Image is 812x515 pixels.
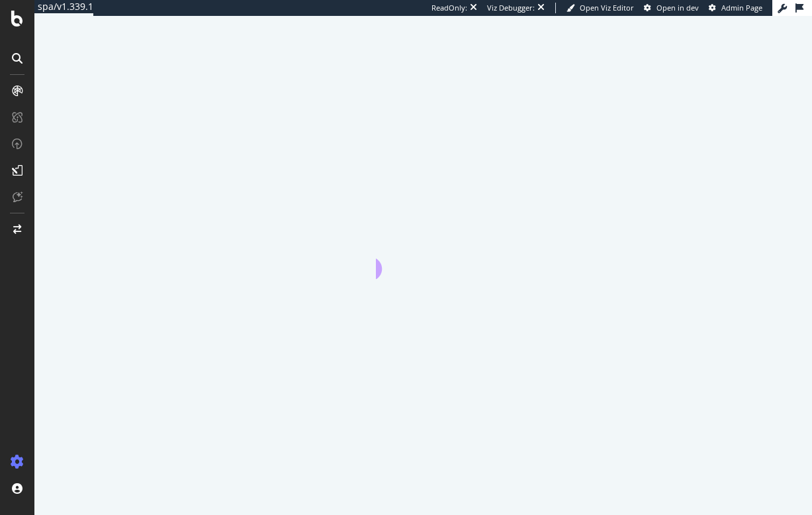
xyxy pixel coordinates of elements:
[580,3,634,13] span: Open Viz Editor
[656,3,699,13] span: Open in dev
[431,3,467,13] div: ReadOnly:
[487,3,535,13] div: Viz Debugger:
[644,3,699,13] a: Open in dev
[376,231,471,279] div: animation
[709,3,762,13] a: Admin Page
[566,3,634,13] a: Open Viz Editor
[721,3,762,13] span: Admin Page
